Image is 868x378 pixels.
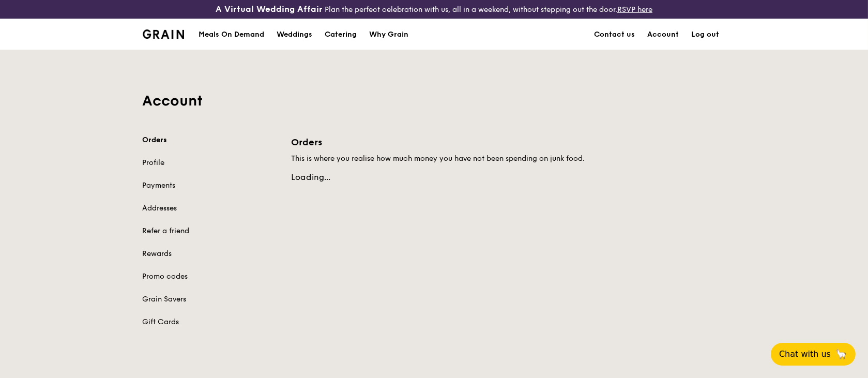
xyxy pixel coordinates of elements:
[143,249,279,259] a: Rewards
[835,348,847,360] span: 🦙
[143,158,279,168] a: Profile
[143,135,279,145] a: Orders
[143,180,279,191] a: Payments
[143,226,279,236] a: Refer a friend
[270,19,318,50] a: Weddings
[143,294,279,305] a: Grain Savers
[216,4,323,14] h3: A Virtual Wedding Affair
[779,348,831,360] span: Chat with us
[292,154,622,164] h5: This is where you realise how much money you have not been spending on junk food.
[143,317,279,327] a: Gift Cards
[318,19,363,50] a: Catering
[143,18,185,49] a: GrainGrain
[292,135,622,182] div: Loading...
[642,19,686,50] a: Account
[143,29,185,39] img: Grain
[369,19,408,50] div: Why Grain
[277,19,312,50] div: Weddings
[771,343,856,366] button: Chat with us🦙
[363,19,415,50] a: Why Grain
[686,19,726,50] a: Log out
[199,19,264,50] div: Meals On Demand
[145,4,723,14] div: Plan the perfect celebration with us, all in a weekend, without stepping out the door.
[143,203,279,214] a: Addresses
[588,19,642,50] a: Contact us
[325,19,357,50] div: Catering
[143,271,279,282] a: Promo codes
[143,92,726,110] h1: Account
[617,5,652,14] a: RSVP here
[292,135,622,149] h1: Orders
